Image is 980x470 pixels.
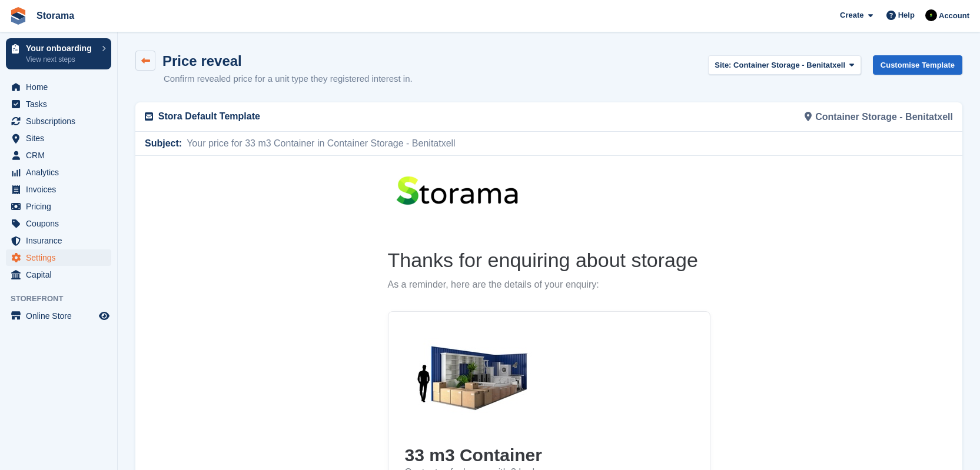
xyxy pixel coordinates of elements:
p: €254.10 [270,329,558,349]
strong: Site: [715,61,731,69]
span: Analytics [26,164,97,181]
p: All prices subject to change and availability. [253,421,575,430]
span: CRM [26,147,97,164]
img: stora-icon-8386f47178a22dfd0bd8f6a31ec36ba5ce8667c1dd55bd0f319d3a0aa187defe.svg [9,7,27,25]
span: Subscriptions [26,113,97,129]
a: menu [6,181,111,198]
p: Your onboarding [26,44,96,52]
h1: Price reveal [162,53,242,69]
span: /month [320,335,347,345]
a: menu [6,147,111,164]
div: Container Storage - Benitatxell [549,102,961,131]
span: Tasks [26,96,97,112]
img: Storama Logo [253,10,394,63]
span: Invoices [26,181,97,198]
span: Online Store [26,308,97,324]
a: menu [6,96,111,112]
p: Confirm revealed price for a unit type they registered interest in. [164,72,413,86]
p: As a reminder, here are the details of your enquiry: [253,123,575,135]
img: 33 m3 Container [270,172,411,278]
a: menu [6,308,111,324]
a: Storama [32,6,79,25]
span: Insurance [26,232,97,249]
a: menu [6,113,111,129]
a: menu [6,249,111,266]
span: Help [898,9,915,21]
a: Check Availability [270,362,368,384]
a: Customise Template [873,55,962,75]
a: menu [6,164,111,181]
a: menu [6,266,111,283]
p: View next steps [26,54,96,65]
h2: 33 m3 Container [270,288,558,311]
span: Capital [26,266,97,283]
span: Subject: [145,136,182,151]
img: Stuart Pratt [925,9,937,21]
a: Preview store [97,309,111,323]
h1: Thanks for enquiring about storage [253,91,575,117]
span: Account [939,10,969,22]
span: Coupons [26,215,97,232]
span: Storefront [11,293,117,305]
a: menu [6,215,111,232]
a: menu [6,232,111,249]
span: Settings [26,249,97,266]
a: menu [6,198,111,215]
p: Contents of a house with 3 bedrooms [270,311,558,323]
span: Sites [26,130,97,146]
span: Create [840,9,863,21]
span: Pricing [26,198,97,215]
a: menu [6,130,111,146]
span: Home [26,79,97,95]
span: Your price for 33 m3 Container in Container Storage - Benitatxell [182,136,456,151]
a: menu [6,79,111,95]
a: Your onboarding View next steps [6,38,111,69]
span: Container Storage - Benitatxell [733,61,845,69]
button: Site: Container Storage - Benitatxell [708,55,861,75]
p: Stora Default Template [158,109,542,124]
